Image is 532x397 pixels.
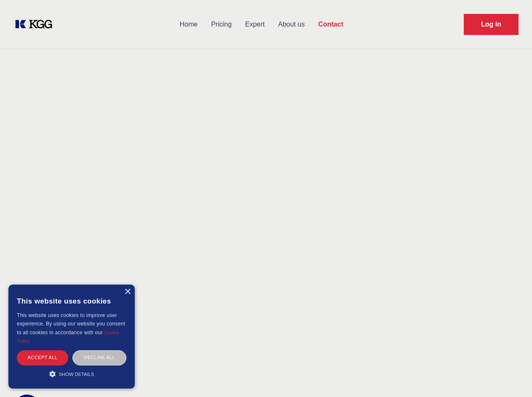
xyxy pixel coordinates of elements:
div: This website uses cookies [17,291,126,311]
span: This website uses cookies to improve user experience. By using our website you consent to all coo... [17,312,125,336]
div: Show details [17,370,126,378]
a: Request Demo [464,14,519,35]
a: About us [271,13,311,35]
a: Expert [238,13,271,35]
div: Close [124,289,131,295]
a: Pricing [204,13,238,35]
span: Show details [59,372,94,377]
a: KOL Knowledge Platform: Talk to Key External Experts (KEE) [13,18,59,31]
a: Contact [311,13,350,35]
a: Cookie Policy [17,330,120,344]
iframe: Chat Widget [490,357,532,397]
a: Home [173,13,204,35]
div: Decline all [72,350,126,365]
div: Accept all [17,350,68,365]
